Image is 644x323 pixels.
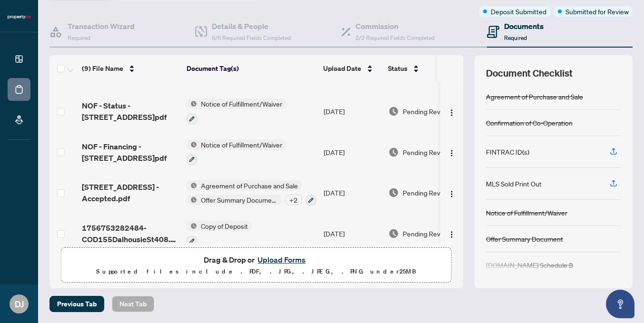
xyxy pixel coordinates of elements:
[403,106,450,117] span: Pending Review
[448,149,456,157] img: Logo
[82,181,179,204] span: [STREET_ADDRESS] - Accepted.pdf
[78,55,183,82] th: (9) File Name
[448,109,456,117] img: Logo
[448,231,456,238] img: Logo
[444,226,459,241] button: Logo
[356,20,435,32] h4: Commission
[15,297,24,311] span: DJ
[82,63,123,74] span: (9) File Name
[8,14,30,20] img: logo
[68,20,135,32] h4: Transaction Wizard
[486,67,573,80] span: Document Checklist
[486,117,573,128] div: Confirmation of Co-Operation
[82,141,179,164] span: NOF - Financing - [STREET_ADDRESS]pdf
[197,139,286,150] span: Notice of Fulfillment/Waiver
[212,20,291,32] h4: Details & People
[388,147,399,157] img: Document Status
[197,98,286,109] span: Notice of Fulfillment/Waiver
[82,100,179,123] span: NOF - Status - [STREET_ADDRESS]pdf
[606,290,634,318] button: Open asap
[320,91,385,132] td: [DATE]
[486,234,563,244] div: Offer Summary Document
[356,34,435,41] span: 2/2 Required Fields Completed
[504,20,544,32] h4: Documents
[187,221,197,231] img: Status Icon
[448,190,456,198] img: Logo
[384,55,465,82] th: Status
[212,34,291,41] span: 6/6 Required Fields Completed
[187,195,197,205] img: Status Icon
[187,98,286,124] button: Status IconNotice of Fulfillment/Waiver
[61,248,451,283] span: Drag & Drop orUpload FormsSupported files include .PDF, .JPG, .JPEG, .PNG under25MB
[320,213,385,254] td: [DATE]
[323,63,361,74] span: Upload Date
[486,147,529,157] div: FINTRAC ID(s)
[504,34,527,41] span: Required
[204,254,308,266] span: Drag & Drop or
[197,221,252,231] span: Copy of Deposit
[67,266,446,277] p: Supported files include .PDF, .JPG, .JPEG, .PNG under 25 MB
[112,296,154,312] button: Next Tab
[319,55,384,82] th: Upload Date
[187,180,316,206] button: Status IconAgreement of Purchase and SaleStatus IconOffer Summary Document+2
[320,132,385,173] td: [DATE]
[57,296,97,312] span: Previous Tab
[403,228,450,239] span: Pending Review
[388,106,399,117] img: Document Status
[388,63,407,74] span: Status
[68,34,90,41] span: Required
[486,178,542,189] div: MLS Sold Print Out
[486,260,573,270] div: [DOMAIN_NAME] Schedule B
[444,104,459,119] button: Logo
[82,222,179,245] span: 1756753282484-COD155DalhousieSt408.pdf
[486,91,583,102] div: Agreement of Purchase and Sale
[187,221,252,246] button: Status IconCopy of Deposit
[187,98,197,109] img: Status Icon
[197,195,281,205] span: Offer Summary Document
[50,296,104,312] button: Previous Tab
[320,173,385,214] td: [DATE]
[403,147,450,157] span: Pending Review
[444,145,459,160] button: Logo
[197,180,302,191] span: Agreement of Purchase and Sale
[183,55,319,82] th: Document Tag(s)
[187,139,286,165] button: Status IconNotice of Fulfillment/Waiver
[444,185,459,200] button: Logo
[486,207,567,218] div: Notice of Fulfillment/Waiver
[565,6,629,17] span: Submitted for Review
[388,187,399,198] img: Document Status
[255,254,308,266] button: Upload Forms
[403,187,450,198] span: Pending Review
[187,139,197,150] img: Status Icon
[285,195,302,205] div: + 2
[388,228,399,239] img: Document Status
[187,180,197,191] img: Status Icon
[491,6,546,17] span: Deposit Submitted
